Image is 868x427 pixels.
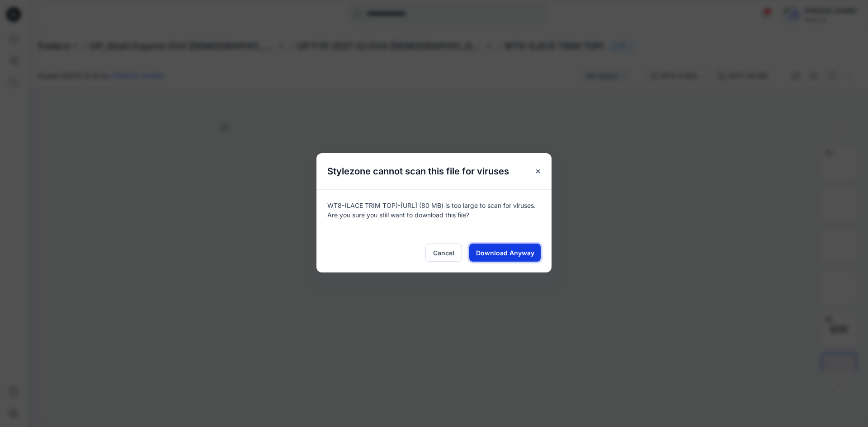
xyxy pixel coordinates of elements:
h5: Stylezone cannot scan this file for viruses [316,153,520,189]
span: Download Anyway [476,248,534,258]
button: Download Anyway [469,244,541,262]
div: WT8-(LACE TRIM TOP)-[URL] (80 MB) is too large to scan for viruses. Are you sure you still want t... [316,189,552,233]
button: Close [530,163,546,179]
span: Cancel [433,248,454,258]
button: Cancel [425,244,462,262]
